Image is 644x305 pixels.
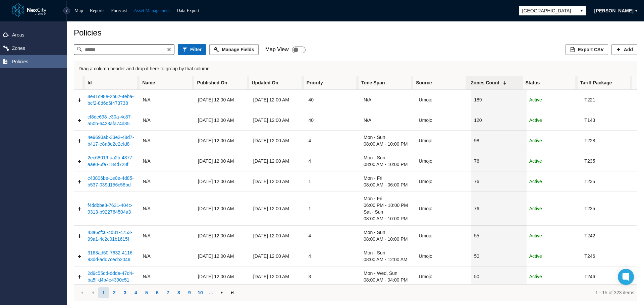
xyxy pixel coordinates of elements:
td: [DATE] 12:00 AM [251,246,306,266]
button: Add [611,44,637,55]
a: 2d9c55dd-ddde-47d4-ba5f-d4b4e4390c51 [88,271,134,283]
a: Map [74,8,83,13]
button: Go to the last page [227,287,238,298]
span: Active [529,158,542,164]
td: [DATE] 12:00 AM [195,226,251,246]
span: Source [416,79,432,86]
td: N/A [140,171,196,192]
td: T246 [582,266,637,287]
span: 3 [122,289,128,296]
span: Areas [12,31,24,38]
td: Umojo [416,90,472,110]
td: N/A [361,110,416,131]
a: 4e41c98e-2b62-4eba-bcf2-8d6d6f473738 [88,94,134,106]
td: 50 [471,246,527,266]
span: Mon - Sun [364,134,414,141]
td: Umojo [416,131,472,151]
button: Page 4 [130,287,141,298]
span: Manage Fields [222,46,254,53]
td: 4 [306,246,361,266]
td: T221 [582,90,637,110]
span: Time Span [361,79,385,86]
td: [DATE] 12:00 AM [195,90,251,110]
td: [DATE] 12:00 AM [195,110,251,131]
td: 4 [306,226,361,246]
span: 4 [132,289,139,296]
td: N/A [140,90,196,110]
a: Reports [90,8,105,13]
a: c43806be-1e0e-4d85-b537-039d156c58bd [88,175,134,187]
td: 40 [306,90,361,110]
td: T246 [582,246,637,266]
span: Policies [12,58,28,65]
button: Page 3 [120,287,130,298]
a: Expand detail row [77,179,82,184]
td: 55 [471,226,527,246]
td: T235 [582,151,637,171]
td: [DATE] 12:00 AM [251,192,306,226]
a: Expand detail row [77,118,82,123]
span: 2 [111,289,118,296]
a: Forecast [111,8,127,13]
td: N/A [140,151,196,171]
button: Page 6 [152,287,163,298]
a: Expand detail row [77,274,82,279]
span: ... [208,289,214,296]
span: Published On [197,79,227,86]
td: [DATE] 12:00 AM [251,226,306,246]
span: 8 [175,289,182,296]
td: N/A [140,110,196,131]
img: zones.svg [3,46,9,51]
td: Umojo [416,266,472,287]
div: Group panel [74,62,637,76]
span: 6 [154,289,161,296]
button: Page 1 [98,287,109,298]
span: Name [142,79,155,86]
button: Manage Fields [209,44,258,55]
span: Map View [265,44,306,55]
span: 08:00 AM - 12:00 AM [364,256,414,263]
td: N/A [140,226,196,246]
button: ... [206,287,216,298]
span: Mon - Wed, Sun [364,270,414,277]
a: Expand detail row [77,97,82,102]
td: [DATE] 12:00 AM [195,171,251,192]
span: Updated On [252,79,278,86]
a: Expand detail row [77,138,82,143]
td: [DATE] 12:00 AM [251,171,306,192]
td: 4 [306,151,361,171]
td: Umojo [416,226,472,246]
button: [PERSON_NAME] [590,5,638,16]
button: Page 8 [173,287,184,298]
span: Active [529,138,542,143]
td: [DATE] 12:00 AM [195,192,251,226]
td: Umojo [416,246,472,266]
button: select [577,6,586,15]
span: 10 [197,289,204,296]
div: Table [74,76,637,284]
span: Active [529,206,542,211]
button: Page 2 [109,287,120,298]
span: 08:00 AM - 06:00 PM [364,181,414,188]
a: Data Export [176,8,199,13]
div: Drag a column header and drop it here to group by that column [78,62,633,76]
span: 08:00 AM - 10:00 PM [364,215,414,222]
button: Page 10 [195,287,206,298]
span: Add [624,46,633,53]
span: Sat - Sun [364,209,414,215]
span: Status [526,79,540,86]
td: N/A [361,90,416,110]
td: 3 [306,266,361,287]
img: policies.svg [3,59,7,64]
a: Expand detail row [77,206,82,211]
span: Mon - Fri [364,195,414,202]
td: 76 [471,192,527,226]
td: 76 [471,171,527,192]
a: 43a6cfc6-4d31-4753-99a1-4c2c01b1615f [88,230,132,242]
td: [DATE] 12:00 AM [195,266,251,287]
button: Filter [178,44,206,55]
td: [DATE] 12:00 AM [251,110,306,131]
span: Priority [307,79,323,86]
td: Umojo [416,192,472,226]
td: 50 [471,266,527,287]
